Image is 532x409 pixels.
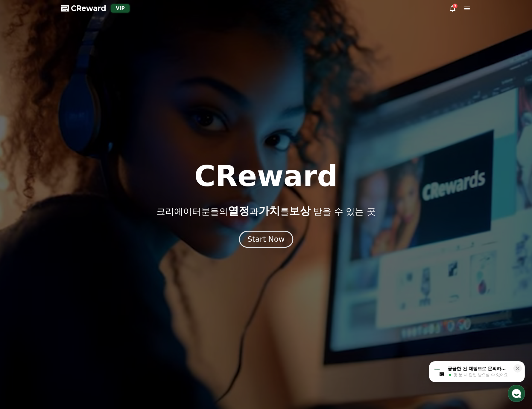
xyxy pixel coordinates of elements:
a: 홈 [2,189,39,204]
span: 대화 [55,199,62,203]
a: 설정 [77,189,115,204]
span: 설정 [92,198,100,203]
a: 3 [449,5,456,12]
button: Start Now [239,231,293,248]
div: 3 [453,4,457,8]
span: CReward [71,4,106,13]
a: CReward [61,4,106,13]
a: Start Now [240,237,292,243]
span: 홈 [19,198,22,203]
span: 열정 [228,205,250,217]
span: 가치 [259,205,280,217]
p: 크리에이터분들의 과 를 받을 수 있는 곳 [156,205,376,217]
div: VIP [111,4,130,13]
h1: CReward [194,162,338,191]
div: Start Now [247,234,285,244]
a: 대화 [39,189,77,204]
span: 보상 [289,205,311,217]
